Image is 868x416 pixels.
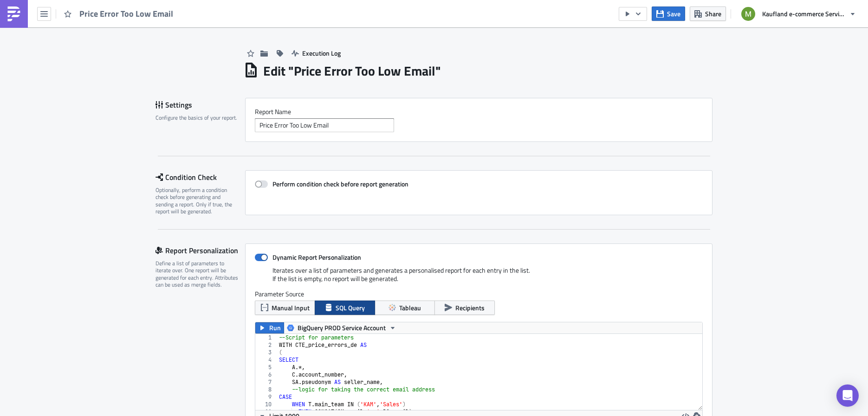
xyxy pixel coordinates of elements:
[155,170,245,184] div: Condition Check
[155,260,239,288] div: Define a list of parameters to iterate over. One report will be generated for each entry. Attribu...
[255,393,278,401] div: 9
[315,301,375,315] button: SQL Query
[255,371,278,378] div: 6
[287,46,345,60] button: Execution Log
[667,9,680,19] span: Save
[690,6,726,21] button: Share
[836,384,859,407] div: Open Intercom Messenger
[434,301,495,315] button: Recipients
[255,266,703,290] div: Iterates over a list of parameters and generates a personalised report for each entry in the list...
[263,63,441,79] h1: Edit " Price Error Too Low Email "
[652,6,685,21] button: Save
[399,303,421,313] span: Tableau
[255,108,703,116] label: Report Nam﻿e
[272,303,310,313] span: Manual Input
[255,386,278,393] div: 8
[740,6,756,22] img: Avatar
[255,334,278,341] div: 1
[272,252,361,262] strong: Dynamic Report Personalization
[705,9,721,19] span: Share
[255,408,278,416] div: 11
[79,8,174,19] span: Price Error Too Low Email
[255,290,703,298] label: Parameter Source
[255,341,278,349] div: 2
[284,322,400,333] button: BigQuery PROD Service Account
[736,4,861,24] button: Kaufland e-commerce Services GmbH & Co. KG
[762,9,846,19] span: Kaufland e-commerce Services GmbH & Co. KG
[155,186,239,215] div: Optionally, perform a condition check before generating and sending a report. Only if true, the r...
[6,6,21,21] img: PushMetrics
[255,349,278,356] div: 3
[336,303,365,313] span: SQL Query
[272,179,408,189] strong: Perform condition check before report generation
[269,322,281,333] span: Run
[302,48,341,58] span: Execution Log
[255,322,284,333] button: Run
[155,114,239,121] div: Configure the basics of your report.
[298,322,386,333] span: BigQuery PROD Service Account
[255,401,278,408] div: 10
[255,378,278,386] div: 7
[255,301,315,315] button: Manual Input
[455,303,485,313] span: Recipients
[375,301,435,315] button: Tableau
[255,356,278,364] div: 4
[155,98,245,112] div: Settings
[255,364,278,371] div: 5
[155,243,245,257] div: Report Personalization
